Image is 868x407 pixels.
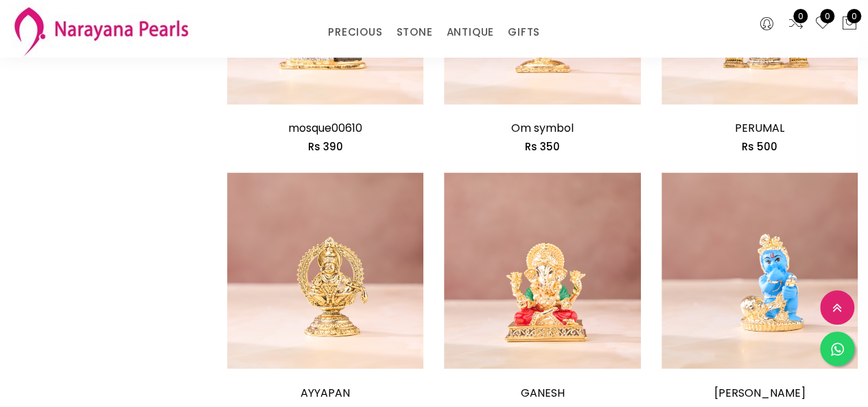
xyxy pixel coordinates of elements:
span: Rs 350 [525,139,560,154]
span: 0 [793,9,808,23]
a: AYYAPAN [301,384,350,400]
a: 0 [814,15,831,33]
a: PERUMAL [735,120,784,136]
span: 0 [820,9,834,23]
a: PRECIOUS [328,22,382,43]
a: Om symbol [511,120,574,136]
a: GANESH [521,384,565,400]
a: ANTIQUE [446,22,494,43]
span: 0 [847,9,861,23]
a: [PERSON_NAME] [714,384,805,400]
span: Rs 500 [742,139,777,154]
a: GIFTS [508,22,540,43]
a: mosque00610 [288,120,362,136]
a: STONE [396,22,432,43]
span: Rs 390 [308,139,343,154]
a: 0 [788,15,804,33]
button: 0 [841,15,858,33]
